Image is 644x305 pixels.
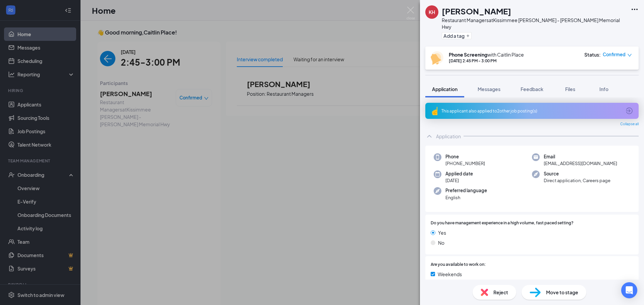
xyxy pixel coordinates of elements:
span: Direct application, Careers page [544,177,610,184]
span: Application [432,86,458,92]
span: Collapse all [620,122,639,127]
span: Move to stage [546,289,578,296]
span: Yes [438,229,446,236]
span: Feedback [521,86,543,92]
svg: ChevronUp [425,132,433,140]
span: Messages [478,86,500,92]
button: PlusAdd a tag [442,32,472,39]
span: Are you available to work on: [431,261,486,268]
span: Phone [445,153,485,160]
span: Files [565,86,575,92]
div: with Caitlin Place [449,51,524,58]
span: Reject [493,289,508,296]
span: Confirmed [603,51,626,58]
svg: Ellipses [631,5,639,13]
div: KH [429,9,435,15]
h1: [PERSON_NAME] [442,5,511,17]
span: Source [544,170,610,177]
svg: Plus [466,34,470,38]
span: [DATE] [445,177,473,184]
div: Open Intercom Messenger [621,282,637,298]
span: Preferred language [445,187,487,194]
b: Phone Screening [449,52,487,58]
span: Do you have management experience in a high volume, fast paced setting? [431,220,574,226]
div: Application [436,133,461,140]
div: Restaurant Managers at Kissimmee [PERSON_NAME] - [PERSON_NAME] Memorial Hwy [442,17,627,30]
svg: ArrowCircle [625,107,633,115]
span: Weekends [438,271,462,278]
span: [EMAIL_ADDRESS][DOMAIN_NAME] [544,160,617,167]
span: [PHONE_NUMBER] [445,160,485,167]
div: Status : [584,51,601,58]
span: No [438,239,444,246]
span: Email [544,153,617,160]
span: Info [599,86,608,92]
span: Applied date [445,170,473,177]
div: This applicant also applied to 2 other job posting(s) [441,108,621,114]
span: English [445,194,487,201]
span: down [627,53,632,58]
div: [DATE] 2:45 PM - 3:00 PM [449,58,524,64]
